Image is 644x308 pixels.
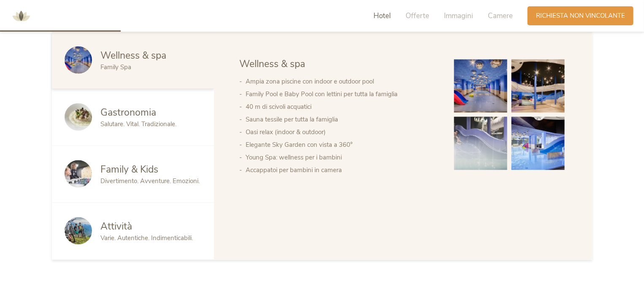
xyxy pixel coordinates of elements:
[488,11,513,21] span: Camere
[536,11,625,20] span: Richiesta non vincolante
[100,63,131,71] span: Family Spa
[8,13,34,19] a: AMONTI & LUNARIS Wellnessresort
[246,88,437,100] li: Family Pool e Baby Pool con lettini per tutta la famiglia
[246,151,437,164] li: Young Spa: wellness per i bambini
[100,106,156,119] span: Gastronomia
[246,126,437,138] li: Oasi relax (indoor & outdoor)
[100,234,193,242] span: Varie. Autentiche. Indimenticabili.
[239,57,305,70] span: Wellness & spa
[246,113,437,126] li: Sauna tessile per tutta la famiglia
[406,11,429,21] span: Offerte
[100,163,158,176] span: Family & Kids
[100,120,176,128] span: Salutare. Vital. Tradizionale.
[8,3,34,29] img: AMONTI & LUNARIS Wellnessresort
[100,177,200,185] span: Divertimento. Avventure. Emozioni.
[373,11,391,21] span: Hotel
[246,100,437,113] li: 40 m di scivoli acquatici
[100,220,132,233] span: Attività
[100,49,166,62] span: Wellness & spa
[246,75,437,88] li: Ampia zona piscine con indoor e outdoor pool
[444,11,473,21] span: Immagini
[246,164,437,176] li: Accappatoi per bambini in camera
[246,138,437,151] li: Elegante Sky Garden con vista a 360°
